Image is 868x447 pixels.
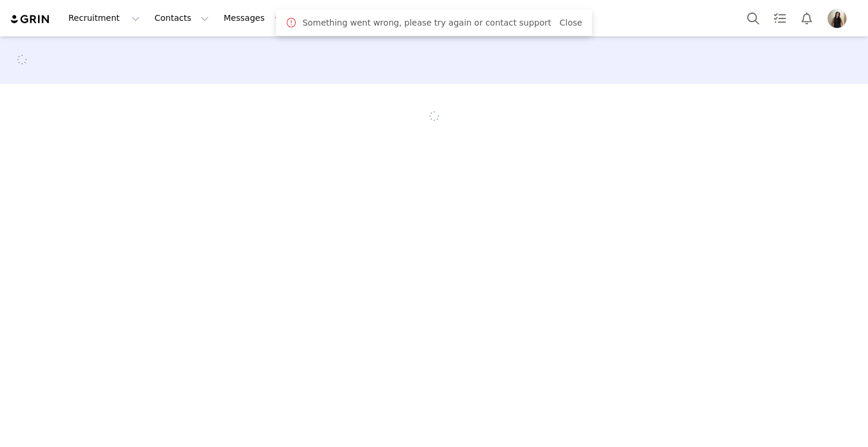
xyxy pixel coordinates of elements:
button: Contacts [148,5,216,32]
button: Content [359,5,424,32]
button: Recruitment [61,5,147,32]
button: Program [290,5,358,32]
img: a9acc4c8-4825-4f76-9f85-d9ef616c421b.jpg [828,9,847,28]
button: Search [740,5,766,32]
button: Notifications [794,5,820,32]
span: Something went wrong, please try again or contact support [302,17,551,29]
button: Reporting [424,5,498,32]
a: Tasks [767,5,793,32]
a: Community [499,5,566,32]
a: Close [559,18,582,27]
button: Profile [820,9,858,28]
button: Messages [217,5,290,32]
img: grin logo [10,14,51,25]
